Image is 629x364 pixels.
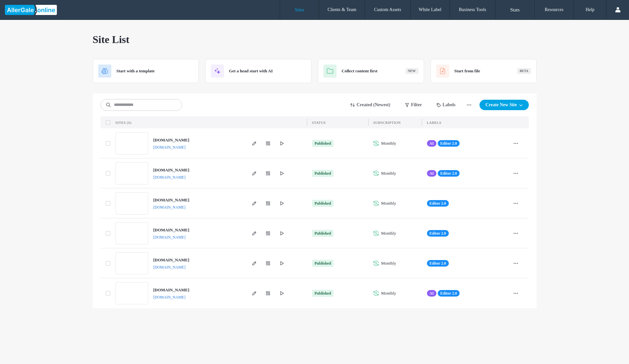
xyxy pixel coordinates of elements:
[153,257,189,262] a: [DOMAIN_NAME]
[510,7,520,13] label: Stats
[430,260,446,266] span: Editor 2.0
[459,7,486,12] label: Business Tools
[153,265,186,269] a: [DOMAIN_NAME]
[440,170,457,176] span: Editor 2.0
[381,170,396,177] span: Monthly
[116,121,132,124] span: SITES (6)
[381,200,396,207] span: Monthly
[440,290,457,296] span: Editor 2.0
[315,170,331,176] div: Published
[153,227,189,232] a: [DOMAIN_NAME]
[153,138,189,142] a: [DOMAIN_NAME]
[430,170,434,176] span: AI
[342,68,378,74] span: Collect content first
[381,260,396,267] span: Monthly
[381,290,396,297] span: Monthly
[318,59,424,83] div: Collect content firstNew
[345,100,396,110] button: Created (Newest)
[545,7,564,12] label: Resources
[419,7,442,12] label: White Label
[327,7,356,12] label: Clients & Team
[153,197,189,202] a: [DOMAIN_NAME]
[153,205,186,210] a: [DOMAIN_NAME]
[315,260,331,266] div: Published
[381,140,396,147] span: Monthly
[440,140,457,146] span: Editor 2.0
[374,7,401,12] label: Custom Assets
[480,100,528,110] button: Create New Site
[205,59,311,83] div: Get a head start with AI
[153,175,186,180] a: [DOMAIN_NAME]
[454,68,480,74] span: Start from file
[430,230,446,236] span: Editor 2.0
[399,100,428,110] button: Filter
[153,145,186,150] a: [DOMAIN_NAME]
[315,290,331,296] div: Published
[431,59,537,83] div: Start from fileBeta
[405,68,418,74] div: New
[153,295,186,299] a: [DOMAIN_NAME]
[312,121,326,124] span: STATUS
[315,140,331,146] div: Published
[153,167,189,172] a: [DOMAIN_NAME]
[381,230,396,237] span: Monthly
[517,68,531,74] div: Beta
[373,121,401,124] span: SUBSCRIPTION
[229,68,273,74] span: Get a head start with AI
[93,59,199,83] div: Start with a template
[315,230,331,236] div: Published
[586,7,594,12] label: Help
[430,200,446,206] span: Editor 2.0
[153,235,186,240] a: [DOMAIN_NAME]
[153,287,189,292] a: [DOMAIN_NAME]
[117,68,155,74] span: Start with a template
[295,7,304,13] label: Sites
[430,290,434,296] span: AI
[315,200,331,206] div: Published
[427,121,442,124] span: LABELS
[430,140,434,146] span: AI
[93,33,130,46] span: Site List
[431,100,462,110] button: Labels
